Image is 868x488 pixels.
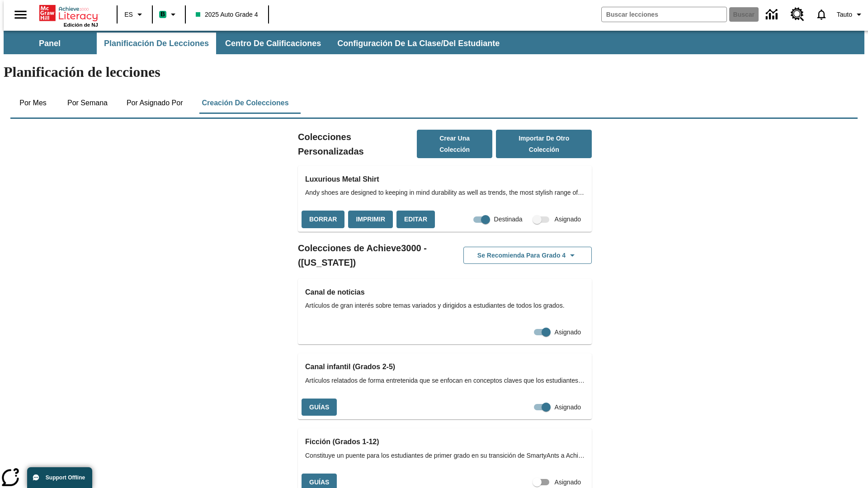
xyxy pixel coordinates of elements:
h2: Colecciones Personalizadas [298,130,417,159]
button: Creación de colecciones [194,92,296,114]
h3: Canal de noticias [305,286,585,299]
button: Se recomienda para Grado 4 [463,247,592,264]
button: Editar [396,211,435,228]
span: ES [124,10,133,19]
button: Lenguaje: ES, Selecciona un idioma [120,6,149,23]
button: Abrir el menú lateral [7,1,34,28]
button: Por semana [60,92,115,114]
button: Centro de calificaciones [218,33,328,54]
button: Crear una colección [417,130,493,158]
span: 2025 Auto Grade 4 [196,10,258,19]
button: Support Offline [27,467,92,488]
span: Artículos relatados de forma entretenida que se enfocan en conceptos claves que los estudiantes a... [305,376,585,385]
span: Asignado [555,403,581,412]
button: Guías [302,399,337,416]
h3: Luxurious Metal Shirt [305,173,585,186]
span: Constituye un puente para los estudiantes de primer grado en su transición de SmartyAnts a Achiev... [305,451,585,460]
button: Importar de otro Colección [496,130,592,158]
span: Destinada [494,215,523,224]
button: Borrar [302,211,344,228]
input: Buscar campo [602,7,726,22]
button: Por asignado por [119,92,190,114]
span: Artículos de gran interés sobre temas variados y dirigidos a estudiantes de todos los grados. [305,301,585,310]
a: Notificaciones [810,3,833,26]
div: Portada [39,3,98,28]
span: Edición de NJ [64,22,98,28]
h2: Colecciones de Achieve3000 - ([US_STATE]) [298,241,445,270]
h1: Planificación de lecciones [4,64,864,80]
span: B [160,9,165,20]
button: Configuración de la clase/del estudiante [330,33,507,54]
span: Asignado [555,478,581,487]
button: Por mes [10,92,56,114]
span: Tauto [837,10,852,19]
div: Subbarra de navegación [4,31,864,54]
span: Andy shoes are designed to keeping in mind durability as well as trends, the most stylish range o... [305,188,585,197]
span: Asignado [555,215,581,224]
h3: Canal infantil (Grados 2-5) [305,361,585,373]
span: Support Offline [46,474,85,481]
span: Asignado [555,328,581,337]
a: Centro de recursos, Se abrirá en una pestaña nueva. [785,2,810,27]
button: Perfil/Configuración [833,6,868,23]
button: Planificación de lecciones [97,33,216,54]
a: Portada [39,4,98,22]
a: Centro de información [760,2,785,27]
button: Boost El color de la clase es verde menta. Cambiar el color de la clase. [156,6,182,23]
div: Subbarra de navegación [4,33,508,54]
button: Imprimir, Se abrirá en una ventana nueva [348,211,393,228]
h3: Ficción (Grados 1-12) [305,436,585,448]
button: Panel [5,33,95,54]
